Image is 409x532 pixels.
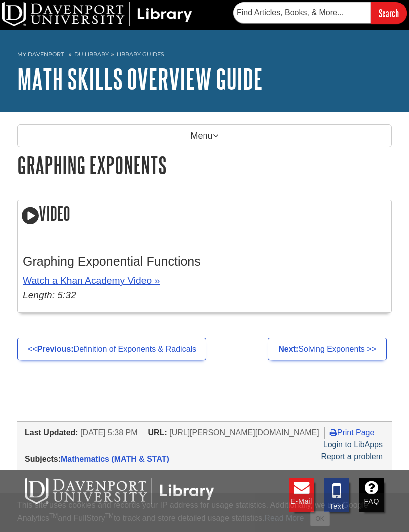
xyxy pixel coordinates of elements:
[330,428,337,436] i: Print Page
[61,455,169,463] a: Mathematics (MATH & STAT)
[117,51,164,58] a: Library Guides
[23,254,386,269] h3: Graphing Exponential Functions
[17,338,206,360] a: <<Previous:Definition of Exponents & Radicals
[25,455,61,463] span: Subjects:
[278,345,298,353] strong: Next:
[268,338,387,360] a: Next:Solving Exponents >>
[17,124,392,147] p: Menu
[330,428,375,437] a: Print Page
[359,478,384,512] a: FAQ
[49,512,58,519] sup: TM
[148,428,167,437] span: URL:
[324,478,349,512] a: Text
[17,152,392,177] h1: Graphing Exponents
[18,200,391,229] h2: Video
[105,512,114,519] sup: TM
[289,478,314,512] a: E-mail
[264,514,304,522] a: Read More
[233,2,371,23] input: Find Articles, Books, & More...
[321,452,383,461] a: Report a problem
[17,48,392,64] nav: breadcrumb
[310,511,330,526] button: Close
[17,499,392,526] div: This site uses cookies and records your IP address for usage statistics. Additionally, we use Goo...
[25,478,214,504] img: DU Libraries
[74,51,109,58] a: DU Library
[37,345,74,353] strong: Previous:
[25,428,78,437] span: Last Updated:
[371,2,407,24] input: Search
[23,290,76,300] em: Length: 5:32
[17,50,64,59] a: My Davenport
[323,440,383,449] a: Login to LibApps
[233,2,407,24] form: Searches DU Library's articles, books, and more
[2,2,192,26] img: DU Library
[169,428,319,437] span: [URL][PERSON_NAME][DOMAIN_NAME]
[23,275,160,286] a: Watch a Khan Academy Video »
[80,428,137,437] span: [DATE] 5:38 PM
[17,63,263,94] a: Math Skills Overview Guide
